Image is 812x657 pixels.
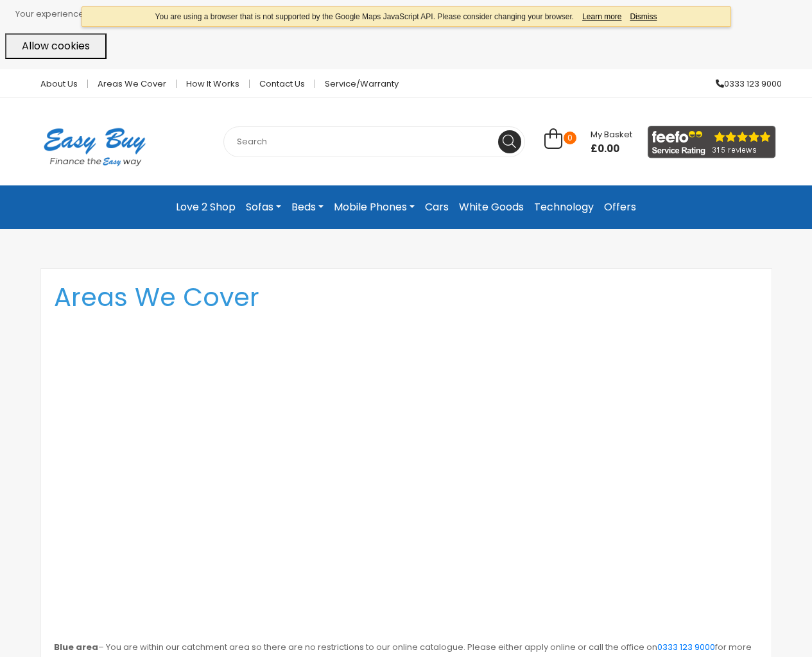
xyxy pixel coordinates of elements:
div: You are using a browser that is not supported by the Google Maps JavaScript API. Please consider ... [82,6,731,27]
a: Love 2 Shop [171,196,241,219]
span: £0.00 [591,142,632,155]
a: 0 My Basket £0.00 [544,135,632,150]
a: Areas we cover [88,80,177,88]
a: Contact Us [250,80,315,88]
span: My Basket [591,128,632,141]
a: Offers [599,196,641,219]
a: Technology [529,196,599,219]
a: Dismiss [624,12,657,21]
p: Your experience on this site will be improved by allowing cookies. [15,5,807,23]
a: 0333 123 9000 [706,80,782,88]
a: Service/Warranty [315,80,399,88]
button: Allow cookies [5,33,107,59]
b: Blue area [54,641,98,653]
a: Mobile Phones [329,196,420,219]
a: Beds [286,196,329,219]
input: Search [223,126,525,157]
a: Cars [420,196,454,219]
h1: Areas We Cover [54,282,759,312]
a: Sofas [241,196,286,219]
a: About Us [31,80,88,88]
img: Easy Buy [31,111,159,183]
a: Learn more [576,12,622,21]
span: 0 [564,132,576,144]
img: feefo_logo [648,126,776,158]
a: How it works [177,80,250,88]
a: White Goods [454,196,529,219]
a: 0333 123 9000 [657,641,715,653]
